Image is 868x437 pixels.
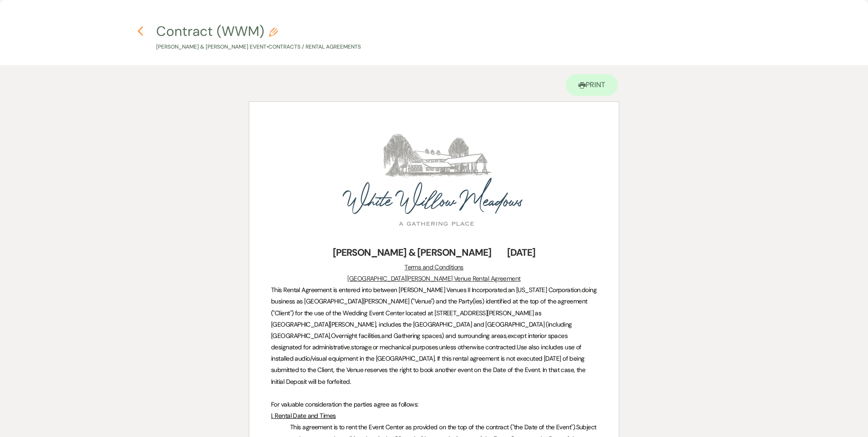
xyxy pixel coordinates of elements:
[331,332,380,340] span: Overnight facilities
[575,423,576,431] span: .
[371,343,372,351] span: ,
[290,423,575,431] span: This agreement is to rent the Event Center as provided on the top of the contract ("the Date of t...
[439,343,516,351] span: unless otherwise contracted
[404,263,464,271] u: Terms and Conditions
[271,400,419,408] span: For valuable consideration the parties agree as follows:
[271,286,507,294] span: This Rental Agreement is entered into between [PERSON_NAME] Venues II Incorporated
[508,286,581,294] span: an [US_STATE] Corporation
[347,274,520,283] u: [GEOGRAPHIC_DATA][PERSON_NAME] Venue Rental Agreement
[351,343,371,351] span: storage
[507,286,508,294] span: ,
[342,124,523,227] img: unnamed.png
[332,245,493,260] span: [PERSON_NAME] & [PERSON_NAME]
[156,25,361,51] button: Contract (WWM)[PERSON_NAME] & [PERSON_NAME] Event•Contracts / Rental Agreements
[381,332,506,340] span: and Gathering spaces) and surrounding areas
[373,343,438,351] span: or mechanical purposes
[506,332,507,340] span: ,
[156,43,361,51] p: [PERSON_NAME] & [PERSON_NAME] Event • Contracts / Rental Agreements
[271,297,589,317] span: e top of the agreement (
[581,286,582,294] span: ,
[350,343,351,351] span: ,
[438,343,439,351] span: ,
[330,332,330,340] span: ,
[516,343,517,351] span: .
[566,74,618,96] a: Print
[506,245,537,260] span: [DATE]
[271,309,573,340] span: "Client") for the use of the Wedding Event Center located at [STREET_ADDRESS][PERSON_NAME] as [GE...
[271,343,587,386] span: Use also includes use of installed audio/visual equipment in the [GEOGRAPHIC_DATA]. If this renta...
[380,332,381,340] span: ,
[271,412,336,420] u: I. Rental Date and Times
